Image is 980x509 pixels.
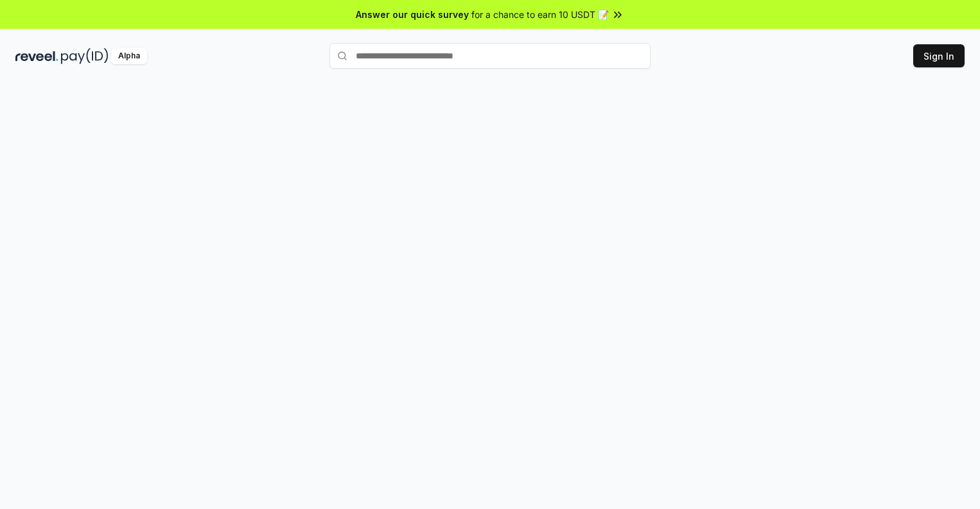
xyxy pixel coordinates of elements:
[111,48,147,64] div: Alpha
[356,8,469,21] span: Answer our quick survey
[61,48,109,64] img: pay_id
[15,48,58,64] img: reveel_dark
[471,8,609,21] span: for a chance to earn 10 USDT 📝
[913,44,965,67] button: Sign In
